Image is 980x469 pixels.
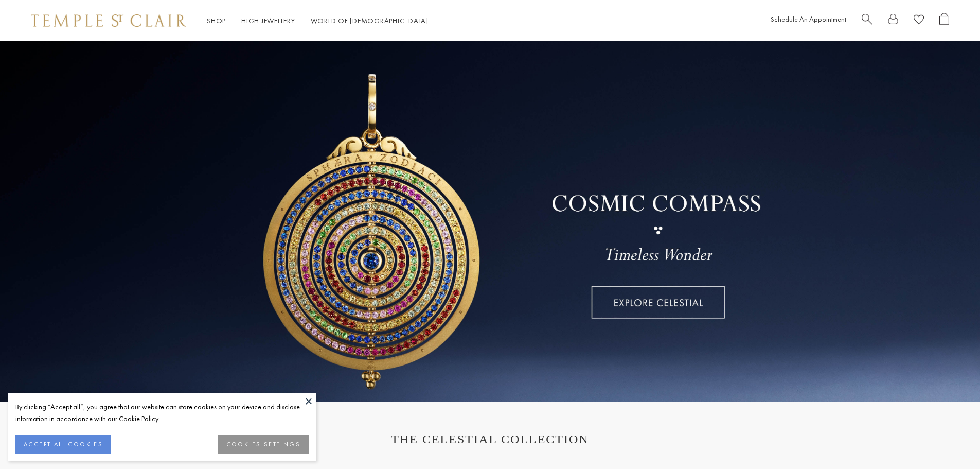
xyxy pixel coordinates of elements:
iframe: Gorgias live chat messenger [929,421,970,459]
a: World of [DEMOGRAPHIC_DATA]World of [DEMOGRAPHIC_DATA] [311,16,429,25]
a: Open Shopping Bag [939,13,949,29]
a: Search [862,13,872,29]
a: Schedule An Appointment [771,14,846,24]
button: ACCEPT ALL COOKIES [15,435,111,454]
h1: THE CELESTIAL COLLECTION [41,432,939,446]
a: View Wishlist [914,13,924,29]
img: Temple St. Clair [31,14,186,27]
button: COOKIES SETTINGS [218,435,309,454]
a: High JewelleryHigh Jewellery [241,16,295,25]
div: By clicking “Accept all”, you agree that our website can store cookies on your device and disclos... [15,401,309,425]
nav: Main navigation [207,14,429,27]
a: ShopShop [207,16,226,25]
